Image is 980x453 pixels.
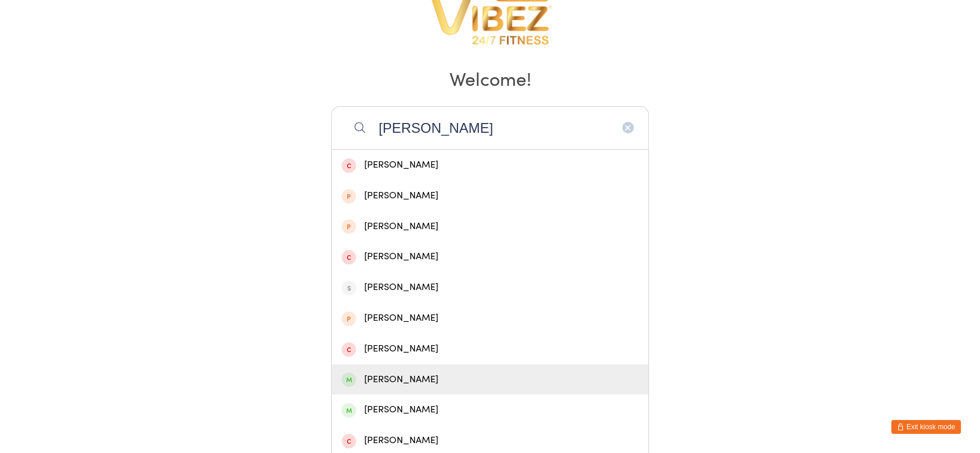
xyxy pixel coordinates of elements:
[891,420,961,434] button: Exit kiosk mode
[342,402,638,418] div: [PERSON_NAME]
[342,280,638,295] div: [PERSON_NAME]
[331,106,649,149] input: Search
[342,188,638,204] div: [PERSON_NAME]
[342,310,638,326] div: [PERSON_NAME]
[342,219,638,234] div: [PERSON_NAME]
[342,157,638,173] div: [PERSON_NAME]
[342,341,638,357] div: [PERSON_NAME]
[342,433,638,448] div: [PERSON_NAME]
[12,65,968,91] h2: Welcome!
[342,249,638,264] div: [PERSON_NAME]
[342,372,638,387] div: [PERSON_NAME]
